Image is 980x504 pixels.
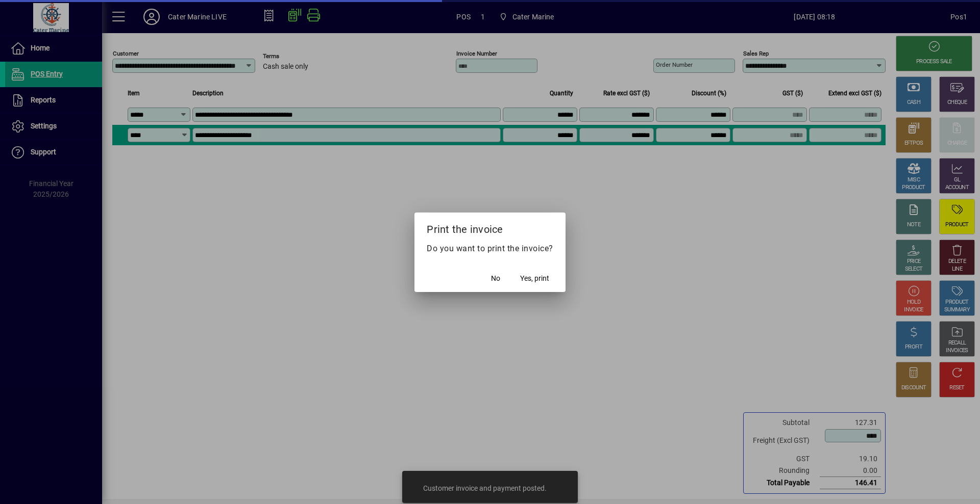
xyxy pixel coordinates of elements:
[427,243,553,255] p: Do you want to print the invoice?
[479,270,512,288] button: No
[414,213,566,242] h2: Print the invoice
[520,273,549,284] span: Yes, print
[516,270,553,288] button: Yes, print
[491,273,500,284] span: No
